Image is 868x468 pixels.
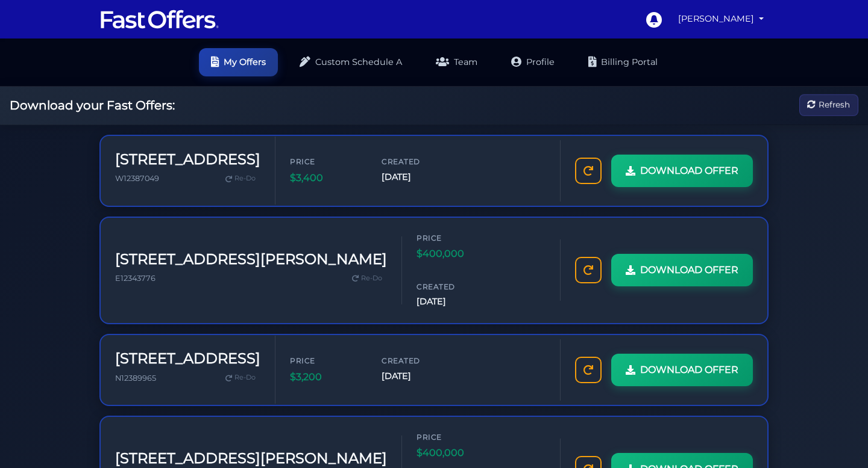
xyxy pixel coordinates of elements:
[361,273,382,284] span: Re-Do
[382,369,454,383] span: [DATE]
[799,94,858,117] button: Refresh
[417,295,489,309] span: [DATE]
[10,98,175,112] h2: Download your Fast Offers:
[115,374,156,383] span: N12389965
[290,369,362,385] span: $3,200
[290,355,362,366] span: Price
[611,155,753,187] a: DOWNLOAD OFFER
[424,48,489,76] a: Team
[576,48,670,76] a: Billing Portal
[382,355,454,366] span: Created
[611,254,753,286] a: DOWNLOAD OFFER
[640,362,738,378] span: DOWNLOAD OFFER
[221,171,260,186] a: Re-Do
[288,48,414,76] a: Custom Schedule A
[347,271,387,286] a: Re-Do
[819,99,850,112] span: Refresh
[417,431,489,443] span: Price
[382,170,454,184] span: [DATE]
[234,372,256,383] span: Re-Do
[115,274,156,283] span: E12343776
[115,151,260,168] h3: [STREET_ADDRESS]
[115,350,260,368] h3: [STREET_ADDRESS]
[115,174,159,183] span: W12387049
[115,450,387,467] h3: [STREET_ADDRESS][PERSON_NAME]
[221,370,260,386] a: Re-Do
[417,246,489,262] span: $400,000
[611,354,753,386] a: DOWNLOAD OFFER
[417,232,489,244] span: Price
[382,156,454,167] span: Created
[640,163,738,179] span: DOWNLOAD OFFER
[499,48,567,76] a: Profile
[417,445,489,461] span: $400,000
[417,281,489,292] span: Created
[199,48,278,76] a: My Offers
[290,156,362,167] span: Price
[115,251,387,268] h3: [STREET_ADDRESS][PERSON_NAME]
[673,7,769,31] a: [PERSON_NAME]
[640,262,738,278] span: DOWNLOAD OFFER
[290,170,362,186] span: $3,400
[234,173,256,184] span: Re-Do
